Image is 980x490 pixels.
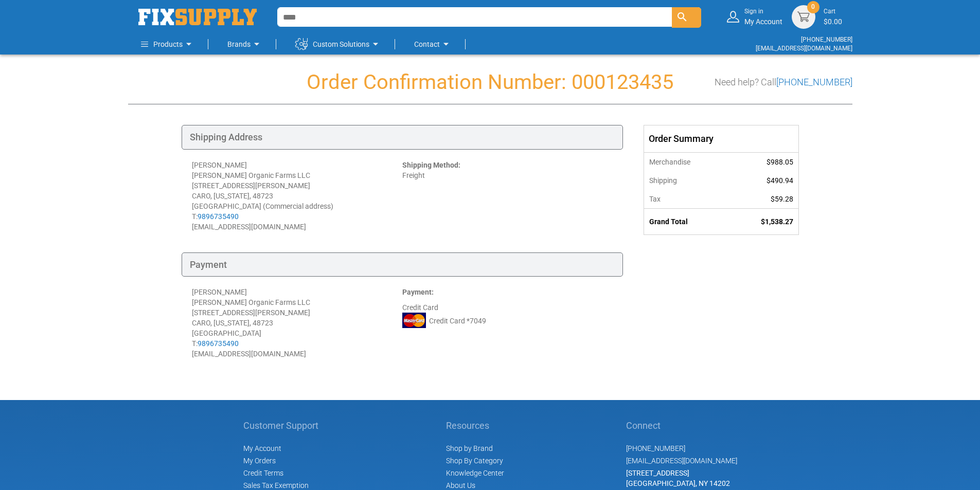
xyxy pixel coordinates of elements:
h3: Need help? Call [715,77,852,87]
div: Payment [182,252,623,277]
h5: Resources [446,421,504,431]
a: Shop by Brand [446,444,493,452]
a: 9896735490 [198,212,239,221]
a: [EMAIL_ADDRESS][DOMAIN_NAME] [626,457,737,465]
a: [PHONE_NUMBER] [801,36,852,43]
a: Shop By Category [446,457,503,465]
a: 9896735490 [198,339,239,348]
span: Credit Terms [243,469,283,477]
small: Sign in [744,7,782,16]
span: My Account [243,444,281,452]
strong: Shipping Method: [402,161,460,169]
a: store logo [138,9,257,25]
div: Credit Card [402,287,613,359]
div: Shipping Address [182,125,623,150]
div: Order Summary [644,125,798,152]
a: [EMAIL_ADDRESS][DOMAIN_NAME] [756,45,852,52]
strong: Grand Total [649,217,688,226]
a: Contact [414,34,452,55]
h1: Order Confirmation Number: 000123435 [128,71,852,94]
th: Shipping [644,171,728,190]
span: 0 [811,3,815,11]
span: $1,538.27 [761,217,793,226]
a: Products [141,34,195,55]
h5: Connect [626,421,737,431]
a: [PHONE_NUMBER] [776,77,852,87]
span: Credit Card *7049 [429,316,486,326]
span: Sales Tax Exemption [243,481,309,489]
a: Custom Solutions [295,34,382,55]
span: $59.28 [771,195,793,203]
th: Merchandise [644,152,728,171]
img: MC [402,313,426,328]
span: $988.05 [767,158,793,166]
a: [PHONE_NUMBER] [626,444,685,452]
th: Tax [644,190,728,209]
div: My Account [744,7,782,26]
a: About Us [446,481,475,489]
img: Fix Industrial Supply [138,9,257,25]
div: [PERSON_NAME] [PERSON_NAME] Organic Farms LLC [STREET_ADDRESS][PERSON_NAME] CARO, [US_STATE], 487... [192,287,402,359]
span: [STREET_ADDRESS] [GEOGRAPHIC_DATA], NY 14202 [626,469,730,487]
a: Brands [227,34,263,55]
div: Freight [402,160,613,232]
div: [PERSON_NAME] [PERSON_NAME] Organic Farms LLC [STREET_ADDRESS][PERSON_NAME] CARO, [US_STATE], 487... [192,160,402,232]
span: $490.94 [767,176,793,185]
a: Knowledge Center [446,469,504,477]
small: Cart [824,7,842,16]
span: $0.00 [824,17,842,26]
h5: Customer Support [243,421,324,431]
span: My Orders [243,457,276,465]
strong: Payment: [402,288,434,296]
